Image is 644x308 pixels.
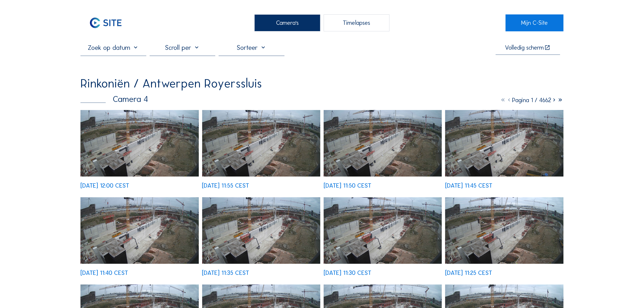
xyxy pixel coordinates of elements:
div: [DATE] 11:25 CEST [445,270,492,276]
span: Pagina 1 / 4662 [512,97,551,104]
img: image_53817820 [80,197,199,264]
div: Camera 4 [80,95,148,103]
div: [DATE] 11:40 CEST [80,270,128,276]
div: Volledig scherm [505,45,544,51]
input: Zoek op datum 󰅀 [80,44,146,52]
img: C-SITE Logo [80,14,131,31]
div: [DATE] 11:35 CEST [202,270,249,276]
img: image_53818060 [324,110,442,177]
div: Rinkoniën / Antwerpen Royerssluis [80,77,262,89]
img: image_53818381 [80,110,199,177]
img: image_53817403 [445,197,564,264]
a: C-SITE Logo [80,14,138,31]
div: [DATE] 11:55 CEST [202,183,249,189]
div: Camera's [254,14,320,31]
div: [DATE] 11:30 CEST [324,270,371,276]
a: Mijn C-Site [506,14,564,31]
div: Timelapses [324,14,389,31]
img: image_53818227 [202,110,321,177]
img: image_53817494 [324,197,442,264]
img: image_53817665 [202,197,321,264]
div: [DATE] 11:50 CEST [324,183,371,189]
img: image_53817970 [445,110,564,177]
div: [DATE] 11:45 CEST [445,183,492,189]
div: [DATE] 12:00 CEST [80,183,129,189]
